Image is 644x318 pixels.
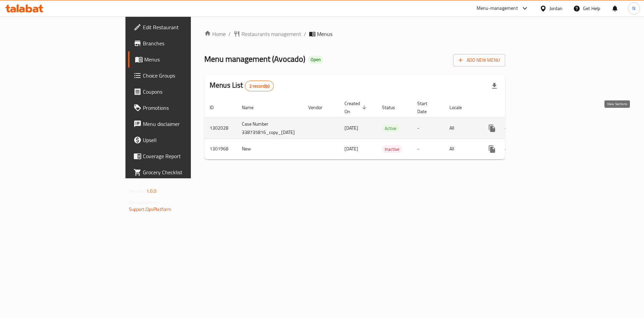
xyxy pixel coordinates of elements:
[486,78,502,94] div: Export file
[500,120,516,136] button: Change Status
[128,35,233,51] a: Branches
[204,97,554,160] table: enhanced table
[143,88,228,96] span: Coupons
[308,57,323,62] span: Open
[236,139,303,159] td: New
[143,104,228,112] span: Promotions
[479,97,554,118] th: Actions
[204,51,305,66] span: Menu management ( Avocado )
[344,144,358,153] span: [DATE]
[382,145,402,153] span: Inactive
[453,54,505,66] button: Add New Menu
[143,39,228,47] span: Branches
[444,139,479,159] td: All
[444,118,479,139] td: All
[245,83,274,89] span: 2 record(s)
[449,103,471,111] span: Locale
[143,23,228,31] span: Edit Restaurant
[128,116,233,132] a: Menu disclaimer
[128,51,233,67] a: Menus
[128,100,233,116] a: Promotions
[484,120,500,136] button: more
[417,99,436,116] span: Start Date
[382,103,404,111] span: Status
[129,205,171,214] a: Support.OpsPlatform
[344,124,358,132] span: [DATE]
[129,198,160,207] span: Get support on:
[500,141,516,157] button: Change Status
[308,56,323,64] div: Open
[382,124,399,132] div: Active
[210,80,274,91] h2: Menus List
[143,168,228,176] span: Grocery Checklist
[242,103,262,111] span: Name
[144,55,228,63] span: Menus
[304,30,306,38] li: /
[317,30,332,38] span: Menus
[241,30,301,38] span: Restaurants management
[128,19,233,35] a: Edit Restaurant
[128,67,233,84] a: Choice Groups
[382,125,399,132] span: Active
[143,72,228,80] span: Choice Groups
[412,139,444,159] td: -
[210,103,222,111] span: ID
[233,30,301,38] a: Restaurants management
[143,152,228,160] span: Coverage Report
[128,164,233,180] a: Grocery Checklist
[236,118,303,139] td: Case Number 338735816_copy_[DATE]
[128,148,233,164] a: Coverage Report
[245,81,274,91] div: Total records count
[128,132,233,148] a: Upsell
[484,141,500,157] button: more
[204,30,505,38] nav: breadcrumb
[477,4,518,12] div: Menu-management
[143,136,228,144] span: Upsell
[129,187,145,195] span: Version:
[459,56,500,64] span: Add New Menu
[549,5,562,12] div: Jordan
[632,5,635,12] span: N
[344,99,369,116] span: Created On
[128,84,233,100] a: Coupons
[308,103,331,111] span: Vendor
[143,120,228,128] span: Menu disclaimer
[146,187,157,195] span: 1.0.0
[412,118,444,139] td: -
